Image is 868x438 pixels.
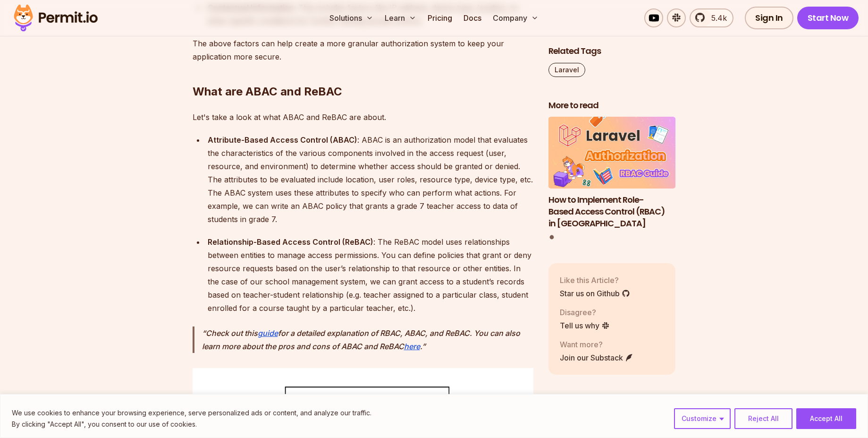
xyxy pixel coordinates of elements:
[548,100,676,112] h2: More to read
[674,408,731,429] button: Customize
[381,9,420,27] button: Learn
[208,133,533,226] div: : ABAC is an authorization model that evaluates the characteristics of the various components inv...
[560,339,633,350] p: Want more?
[208,135,357,145] strong: Attribute-Based Access Control (ABAC)
[489,9,542,27] button: Company
[560,288,630,299] a: Star us on Github
[690,9,733,27] a: 5.4k
[193,46,533,99] h2: What are ABAC and ReBAC
[12,407,371,419] p: We use cookies to enhance your browsing experience, serve personalized ads or content, and analyz...
[12,419,371,430] p: By clicking "Accept All", you consent to our use of cookies.
[706,12,727,24] span: 5.4k
[796,408,856,429] button: Accept All
[208,237,373,247] strong: Relationship-Based Access Control (ReBAC)
[460,9,485,27] a: Docs
[560,352,633,363] a: Join our Substack
[326,9,377,27] button: Solutions
[745,7,793,29] a: Sign In
[424,9,456,27] a: Pricing
[193,37,533,63] p: The above factors can help create a more granular authorization system to keep your application m...
[560,320,610,331] a: Tell us why
[560,307,610,318] p: Disagree?
[548,194,676,229] h3: How to Implement Role-Based Access Control (RBAC) in [GEOGRAPHIC_DATA]
[404,342,420,351] a: here
[550,235,554,240] button: Go to slide 1
[258,328,278,338] a: guide
[548,45,676,57] h2: Related Tags
[193,111,533,124] p: Let's take a look at what ABAC and ReBAC are about.
[548,117,676,230] a: How to Implement Role-Based Access Control (RBAC) in LaravelHow to Implement Role-Based Access Co...
[560,275,630,286] p: Like this Article?
[797,7,859,29] a: Start Now
[548,117,676,230] li: 1 of 1
[202,326,533,353] p: Check out this for a detailed explanation of RBAC, ABAC, and ReBAC. You can also learn more about...
[208,235,533,315] div: : The ReBAC model uses relationships between entities to manage access permissions. You can defin...
[548,117,676,189] img: How to Implement Role-Based Access Control (RBAC) in Laravel
[734,408,792,429] button: Reject All
[548,117,676,241] div: Posts
[548,63,585,77] a: Laravel
[9,2,102,34] img: Permit logo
